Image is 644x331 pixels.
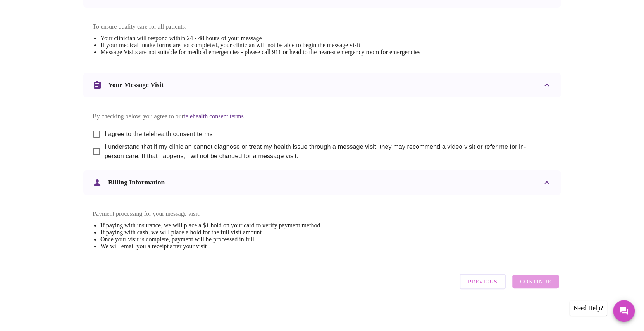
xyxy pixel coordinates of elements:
[105,130,213,139] span: I agree to the telehealth consent terms
[460,274,506,289] button: Previous
[108,178,165,186] h3: Billing Information
[105,142,545,161] span: I understand that if my clinician cannot diagnose or treat my health issue through a message visi...
[100,236,320,243] li: Once your visit is complete, payment will be processed in full
[83,73,561,97] div: Your Message Visit
[108,81,164,89] h3: Your Message Visit
[570,301,607,316] div: Need Help?
[100,222,320,229] li: If paying with insurance, we will place a $1 hold on your card to verify payment method
[100,42,420,49] li: If your medical intake forms are not completed, your clinician will not be able to begin the mess...
[93,23,420,30] p: To ensure quality care for all patients:
[83,170,561,195] div: Billing Information
[100,49,420,56] li: Message Visits are not suitable for medical emergencies - please call 911 or head to the nearest ...
[468,276,497,287] span: Previous
[93,113,551,120] p: By checking below, you agree to our .
[100,243,320,250] li: We will email you a receipt after your visit
[93,210,320,217] p: Payment processing for your message visit:
[100,229,320,236] li: If paying with cash, we will place a hold for the full visit amount
[184,113,244,119] a: telehealth consent terms
[100,35,420,42] li: Your clinician will respond within 24 - 48 hours of your message
[613,300,635,322] button: Messages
